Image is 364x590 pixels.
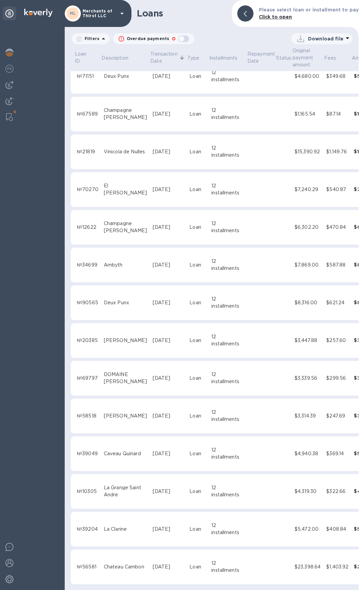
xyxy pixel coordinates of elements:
[77,73,98,80] div: №71151
[295,299,321,306] div: $8,316.00
[77,563,98,570] div: №56581
[83,9,116,18] p: Merchants of Thirst LLC
[104,371,147,385] div: DOMAINE [PERSON_NAME]
[5,65,13,73] img: Foreign exchange
[295,224,321,231] div: $6,302.20
[77,224,98,231] div: №12622
[104,107,147,121] div: Champagne [PERSON_NAME]
[326,261,348,269] div: $587.88
[75,51,92,65] p: Loan ID
[189,375,206,382] div: Loan
[276,55,291,62] p: Status
[77,450,98,457] div: №39049
[77,488,98,495] div: №10305
[211,560,244,574] div: 12 installments
[295,337,321,344] div: $3,447.88
[24,9,53,17] img: Logo
[153,299,184,306] div: [DATE]
[326,526,348,533] div: $408.84
[209,55,246,62] span: Installments
[324,55,336,62] p: Fees
[189,299,206,306] div: Loan
[211,258,244,272] div: 12 installments
[77,111,98,118] div: №67589
[211,296,244,310] div: 12 installments
[77,337,98,344] div: №20385
[150,51,177,65] p: Transaction Date
[104,412,147,420] div: [PERSON_NAME]
[104,73,147,80] div: Deux Punx
[295,375,321,382] div: $3,339.56
[326,450,348,457] div: $369.14
[153,73,184,80] div: [DATE]
[82,36,99,41] p: Filters
[211,446,244,461] div: 12 installments
[113,33,194,44] button: Overdue payments0
[211,220,244,234] div: 12 installments
[295,526,321,533] div: $5,472.00
[127,36,169,42] p: Overdue payments
[295,563,321,570] div: $23,398.64
[295,111,321,118] div: $1,165.54
[326,337,348,344] div: $257.60
[211,522,244,536] div: 12 installments
[153,526,184,533] div: [DATE]
[211,484,244,498] div: 12 installments
[153,488,184,495] div: [DATE]
[259,7,359,12] b: Please select loan or installment to pay
[189,224,206,231] div: Loan
[295,73,321,80] div: $4,680.00
[211,371,244,385] div: 12 installments
[77,375,98,382] div: №69797
[211,69,244,83] div: 12 installments
[326,73,348,80] div: $349.68
[209,55,238,62] p: Installments
[211,107,244,121] div: 12 installments
[308,35,343,42] p: Download file
[295,186,321,193] div: $7,240.29
[295,261,321,269] div: $7,869.00
[189,111,206,118] div: Loan
[211,145,244,159] div: 12 installments
[295,412,321,420] div: $3,314.39
[150,51,186,65] span: Transaction Date
[189,450,206,457] div: Loan
[153,261,184,269] div: [DATE]
[189,412,206,420] div: Loan
[189,563,206,570] div: Loan
[77,526,98,533] div: №39204
[211,409,244,423] div: 12 installments
[153,224,184,231] div: [DATE]
[189,337,206,344] div: Loan
[101,55,137,62] span: Description
[137,8,226,19] h1: Loans
[153,450,184,457] div: [DATE]
[247,51,275,65] p: Repayment Date
[326,111,348,118] div: $87.14
[153,111,184,118] div: [DATE]
[104,261,147,269] div: Ambyth
[326,299,348,306] div: $621.24
[189,186,206,193] div: Loan
[189,148,206,155] div: Loan
[3,7,16,20] div: Unpin categories
[77,186,98,193] div: №70270
[189,73,206,80] div: Loan
[104,526,147,533] div: La Clarine
[104,337,147,344] div: [PERSON_NAME]
[326,375,348,382] div: $299.56
[77,299,98,306] div: №90565
[211,182,244,196] div: 12 installments
[326,148,348,155] div: $1,149.76
[104,563,147,570] div: Chateau Cambon
[153,186,184,193] div: [DATE]
[104,450,147,457] div: Caveau Quinard
[189,261,206,269] div: Loan
[326,412,348,420] div: $247.69
[187,55,200,62] p: Type
[101,55,128,62] p: Description
[104,299,147,306] div: Deux Punx
[153,563,184,570] div: [DATE]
